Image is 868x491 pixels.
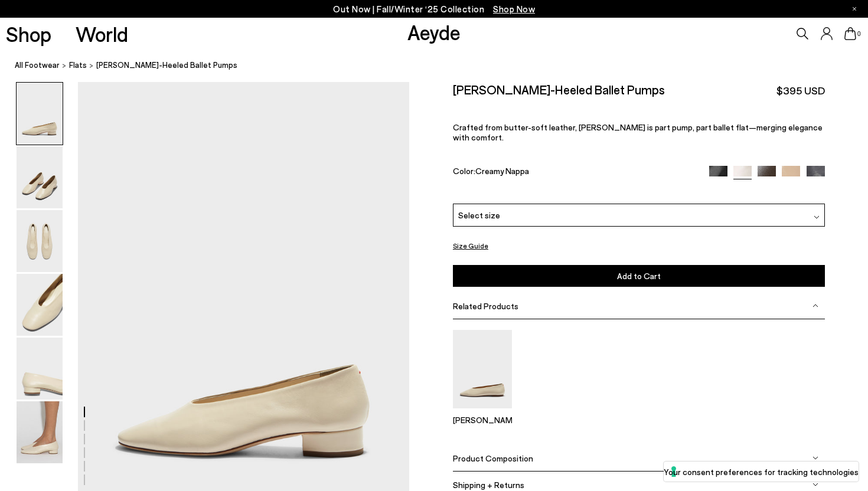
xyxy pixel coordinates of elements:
span: $395 USD [776,83,825,98]
p: [PERSON_NAME] [453,415,512,425]
p: Out Now | Fall/Winter ‘25 Collection [333,2,535,17]
span: Crafted from butter-soft leather, [PERSON_NAME] is part pump, part ballet flat—merging elegance w... [453,122,823,142]
img: Kirsten Ballet Flats [453,330,512,408]
nav: breadcrumb [15,50,868,82]
button: Your consent preferences for tracking technologies [664,461,859,482]
img: Delia Low-Heeled Ballet Pumps - Image 1 [17,83,63,145]
span: Navigate to /collections/new-in [493,4,535,14]
span: [PERSON_NAME]-Heeled Ballet Pumps [96,59,237,71]
a: Shop [6,24,51,44]
span: flats [69,60,87,70]
img: Delia Low-Heeled Ballet Pumps - Image 4 [17,274,63,336]
span: Creamy Nappa [475,166,529,176]
span: Product Composition [453,453,533,463]
span: 0 [856,31,862,37]
img: Delia Low-Heeled Ballet Pumps - Image 6 [17,401,63,463]
label: Your consent preferences for tracking technologies [664,466,859,478]
a: World [76,24,128,44]
a: Aeyde [407,19,461,44]
img: Delia Low-Heeled Ballet Pumps - Image 3 [17,210,63,272]
a: flats [69,59,87,71]
a: Kirsten Ballet Flats [PERSON_NAME] [453,400,512,425]
img: svg%3E [812,455,818,461]
a: 0 [844,27,856,40]
span: Related Products [453,301,518,311]
div: Color: [453,166,697,179]
h2: [PERSON_NAME]-Heeled Ballet Pumps [453,82,665,97]
img: Delia Low-Heeled Ballet Pumps - Image 5 [17,338,63,400]
img: svg%3E [812,482,818,487]
img: svg%3E [812,303,818,309]
button: Add to Cart [453,265,825,287]
span: Add to Cart [617,271,661,281]
span: Select size [458,209,500,221]
span: Shipping + Returns [453,480,524,490]
img: svg%3E [814,214,820,220]
img: Delia Low-Heeled Ballet Pumps - Image 2 [17,146,63,208]
a: All Footwear [15,59,60,71]
button: Size Guide [453,238,488,253]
